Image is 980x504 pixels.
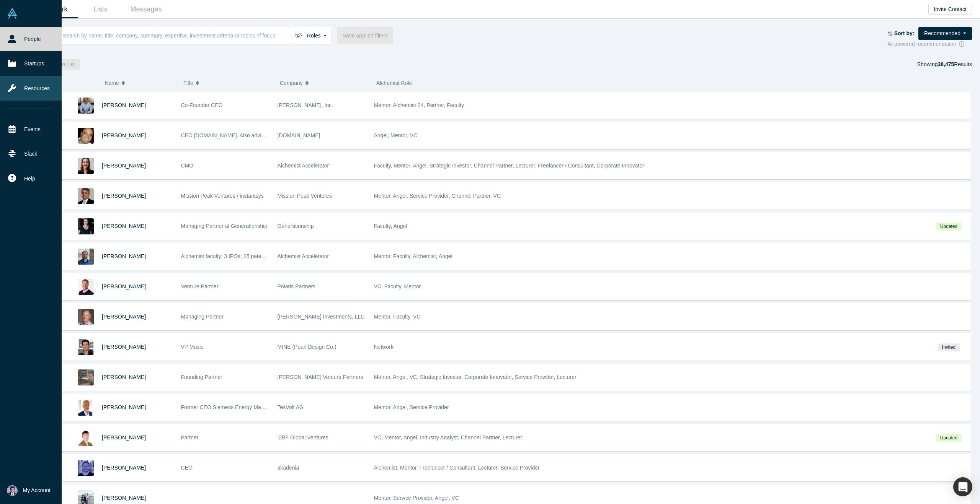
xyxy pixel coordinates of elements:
[374,344,394,350] span: Network
[374,132,418,138] span: Angel, Mentor, VC
[78,188,94,204] img: Vipin Chawla's Profile Image
[936,223,961,231] span: Updated
[374,314,421,320] span: Mentor, Faculty, VC
[278,132,320,138] span: [DOMAIN_NAME]
[102,163,146,169] a: [PERSON_NAME]
[278,102,333,108] span: [PERSON_NAME], Inc.
[105,75,175,91] button: Name
[374,193,501,199] span: Mentor, Angel, Service Provider, Channel Partner, VC
[280,75,368,91] button: Company
[938,61,972,67] span: Results
[78,98,94,114] img: Darren Kaplan's Profile Image
[936,434,961,442] span: Updated
[181,434,199,441] span: Partner
[181,253,341,259] span: Alchemist faculty; 3 IPOs; 25 patents; VC and angel; early@Google
[181,314,224,320] span: Managing Partner
[374,102,464,108] span: Mentor, Alchemist 24, Partner, Faculty
[280,75,303,91] span: Company
[102,374,146,380] a: [PERSON_NAME]
[181,102,223,108] span: Co-Founder CEO
[123,0,169,18] a: Messages
[102,283,146,289] a: [PERSON_NAME]
[181,163,194,169] span: CMO
[78,279,94,295] img: Gary Swart's Profile Image
[278,163,329,169] span: Alchemist Accelerator
[78,460,94,476] img: Guy Shahine's Profile Image
[181,465,193,471] span: CEO
[181,374,222,380] span: Founding Partner
[181,193,264,199] span: Mission Peak Ventures / instantsys
[374,374,577,380] span: Mentor, Angel, VC, Strategic Investor, Corporate Innovator, Service Provider, Lecturer
[887,40,972,48] div: AI-powered recommendation
[102,193,146,199] a: [PERSON_NAME]
[102,132,146,138] a: [PERSON_NAME]
[181,404,346,410] span: Former CEO Siemens Energy Management Division of SIEMENS AG
[278,344,336,350] span: MINE (Pearl Design Co.)
[278,314,365,320] span: [PERSON_NAME] Investments, LLC
[102,344,146,350] span: [PERSON_NAME]
[181,223,268,229] span: Managing Partner at Generationship
[102,223,146,229] span: [PERSON_NAME]
[938,61,954,67] strong: 38,475
[278,253,329,259] span: Alchemist Accelerator
[374,163,644,169] span: Faculty, Mentor, Angel, Strategic Investor, Channel Partner, Lecturer, Freelancer / Consultant, C...
[376,80,412,86] span: Alchemist Role
[102,253,146,259] a: [PERSON_NAME]
[62,26,290,44] input: Search by name, title, company, summary, expertise, investment criteria or topics of focus
[337,27,393,44] button: Save applied filters
[78,218,94,234] img: Rachel Chalmers's Profile Image
[78,309,94,325] img: Steve King's Profile Image
[290,27,332,44] button: Roles
[278,374,363,380] span: [PERSON_NAME] Venture Partners
[78,369,94,385] img: Michael Marquez's Profile Image
[374,253,452,259] span: Mentor, Faculty, Alchemist, Angel
[278,434,328,441] span: I2BF Global Ventures
[24,175,35,183] span: Help
[928,4,972,15] button: Invite Contact
[183,75,193,91] span: Title
[278,283,316,289] span: Polaris Partners
[78,0,123,18] a: Lists
[181,283,219,289] span: Venture Partner
[278,465,299,471] span: akadenia
[78,249,94,265] img: Adam Sah's Profile Image
[181,344,204,350] span: VP Music
[278,404,304,410] span: TesVolt AG
[105,75,119,91] span: Name
[23,486,51,494] span: My Account
[938,343,959,351] span: Invited
[78,158,94,174] img: Devon Crews's Profile Image
[374,465,540,471] span: Alchemist, Mentor, Freelancer / Consultant, Lecturer, Service Provider
[78,400,94,416] img: Ralf Christian's Profile Image
[102,465,146,471] a: [PERSON_NAME]
[374,223,407,229] span: Faculty, Angel
[7,485,51,496] button: My Account
[102,404,146,410] span: [PERSON_NAME]
[278,193,332,199] span: Mission Peak Ventures
[374,495,459,501] span: Mentor, Service Provider, Angel, VC
[181,132,422,138] span: CEO [DOMAIN_NAME]. Also advising and investing. Previously w/ Red Hat, Inktank, DreamHost, etc.
[374,283,421,289] span: VC, Faculty, Mentor
[78,430,94,446] img: Alexander Korchevsky's Profile Image
[918,27,972,40] button: Recommended
[894,30,915,36] strong: Sort by:
[102,314,146,320] a: [PERSON_NAME]
[102,495,146,501] a: [PERSON_NAME]
[917,59,972,70] div: Showing
[102,102,146,108] a: [PERSON_NAME]
[102,434,146,441] a: [PERSON_NAME]
[7,485,18,496] img: RaviKiran Gopalan's Account
[78,128,94,144] img: Ben Cherian's Profile Image
[7,8,18,19] img: Alchemist Vault Logo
